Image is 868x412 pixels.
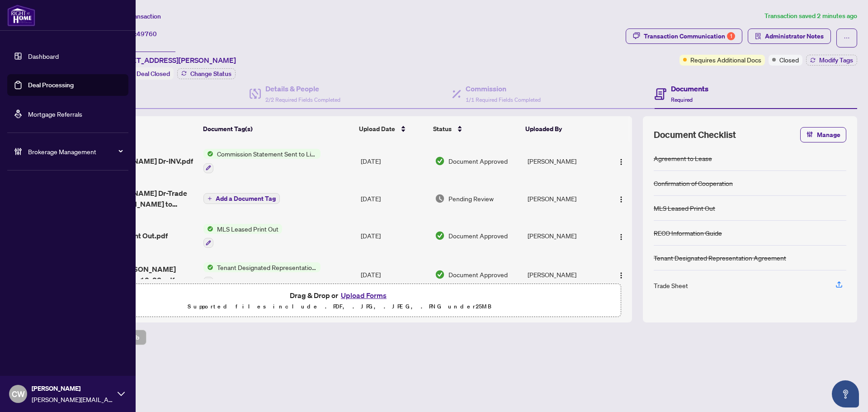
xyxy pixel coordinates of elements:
span: Status [433,124,452,134]
div: Confirmation of Cooperation [654,178,733,188]
h4: Details & People [265,83,340,94]
span: Drag & Drop orUpload FormsSupported files include .PDF, .JPG, .JPEG, .PNG under25MB [58,284,621,317]
span: View Transaction [113,12,161,20]
h4: Documents [671,83,708,94]
div: RECO Information Guide [654,228,722,238]
button: Logo [614,191,628,206]
span: 49760 [137,30,157,38]
span: Brokerage Management [28,147,122,156]
button: Status IconCommission Statement Sent to Listing Brokerage [203,149,321,173]
span: Pending Review [448,194,494,204]
div: Status: [112,67,174,80]
button: Logo [614,228,628,243]
th: Upload Date [355,116,429,142]
span: ellipsis [844,35,850,41]
th: Document Tag(s) [199,116,355,142]
span: Deal Closed [137,70,170,78]
div: 1 [727,32,735,40]
div: Trade Sheet [654,280,688,290]
a: Deal Processing [28,81,74,89]
button: Open asap [832,380,859,407]
button: Change Status [177,68,236,79]
span: Manage [817,128,840,142]
button: Upload Forms [338,289,389,301]
span: MLS Leased Print Out [213,224,282,234]
button: Logo [614,267,628,282]
img: Status Icon [203,149,213,159]
span: [PERSON_NAME] [32,384,113,393]
span: Document Approved [448,231,508,241]
td: [PERSON_NAME] [524,142,606,180]
span: Document Approved [448,156,508,166]
img: Logo [618,158,625,166]
img: Status Icon [203,224,213,234]
span: Drag & Drop or [290,289,389,301]
img: logo [7,5,35,26]
td: [PERSON_NAME] [524,255,606,294]
span: Add a Document Tag [216,195,276,202]
span: 2/2 Required Fields Completed [265,96,340,103]
img: Logo [618,272,625,279]
span: [STREET_ADDRESS][PERSON_NAME] [112,55,236,66]
img: Document Status [435,231,445,241]
img: Logo [618,196,625,203]
span: Change Status [190,71,231,77]
th: Uploaded By [522,116,603,142]
img: Document Status [435,156,445,166]
th: (7) File Name [80,116,199,142]
div: Tenant Designated Representation Agreement [654,253,786,263]
span: 1/1 Required Fields Completed [466,96,541,103]
a: Mortgage Referrals [28,110,82,118]
button: Status IconMLS Leased Print Out [203,224,282,248]
td: [PERSON_NAME] [524,217,606,256]
span: 212 [PERSON_NAME] Dr-INV.pdf [83,156,193,166]
span: Administrator Notes [765,29,824,43]
span: Requires Additional Docs [690,55,761,65]
span: Document Approved [448,270,508,279]
span: Tenant Designated Representation Agreement [213,262,321,272]
span: plus [208,196,212,201]
span: solution [755,33,761,39]
button: Administrator Notes [748,28,831,44]
span: Modify Tags [819,57,853,63]
td: [DATE] [357,217,431,256]
td: [DATE] [357,142,431,180]
button: Logo [614,154,628,168]
td: [DATE] [357,255,431,294]
h4: Commission [466,83,541,94]
th: Status [429,116,522,142]
span: 212 [PERSON_NAME] Dr-Trade Sheet-[PERSON_NAME] to Review.pdf [83,188,196,209]
span: Document Checklist [654,128,736,141]
img: Status Icon [203,262,213,272]
button: Add a Document Tag [203,193,280,204]
button: Add a Document Tag [203,193,280,204]
span: Commission Statement Sent to Listing Brokerage [213,149,321,159]
span: CW [12,388,25,400]
img: Logo [618,233,625,241]
span: Required [671,96,693,103]
img: Document Status [435,270,445,279]
span: Upload Date [359,124,395,134]
div: Transaction Communication [644,29,735,43]
button: Manage [800,127,846,142]
article: Transaction saved 2 minutes ago [764,11,857,21]
td: [DATE] [357,180,431,217]
img: Document Status [435,194,445,204]
button: Transaction Communication1 [626,28,742,44]
div: MLS Leased Print Out [654,203,715,213]
span: 372 - 212 [PERSON_NAME] Drive_[DATE] 21_10_23.pdf [83,264,196,285]
span: [PERSON_NAME][EMAIL_ADDRESS][DOMAIN_NAME] [32,394,113,404]
div: Agreement to Lease [654,153,712,163]
button: Status IconTenant Designated Representation Agreement [203,262,321,287]
p: Supported files include .PDF, .JPG, .JPEG, .PNG under 25 MB [64,301,615,312]
td: [PERSON_NAME] [524,180,606,217]
a: Dashboard [28,52,59,60]
span: Closed [779,55,799,65]
button: Modify Tags [806,55,857,66]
